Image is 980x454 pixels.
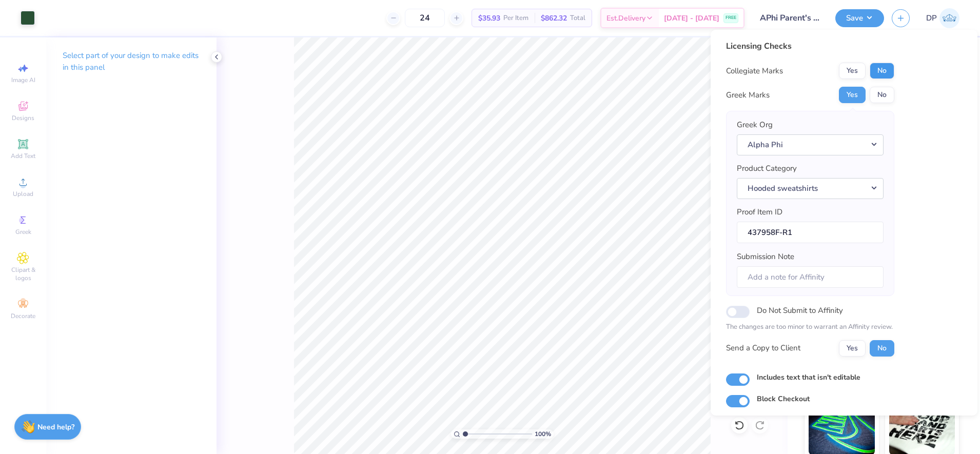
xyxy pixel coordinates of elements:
div: Greek Marks [726,89,770,101]
span: 100 % [535,429,551,439]
input: Add a note for Affinity [737,266,884,288]
p: The changes are too minor to warrant an Affinity review. [726,322,894,332]
span: Upload [13,190,33,198]
span: $862.32 [541,13,567,24]
img: Darlene Padilla [939,8,959,28]
button: No [870,340,894,357]
strong: Need help? [37,422,74,432]
span: FREE [726,14,736,22]
label: Greek Org [737,119,773,131]
a: DP [926,8,959,28]
input: Untitled Design [752,8,828,28]
input: – – [405,9,445,27]
button: Yes [839,340,866,357]
p: Select part of your design to make edits in this panel [63,50,200,73]
button: Yes [839,87,866,103]
label: Includes text that isn't editable [757,372,860,383]
span: Image AI [11,76,35,84]
span: Designs [12,114,34,122]
span: Decorate [11,312,35,320]
span: Est. Delivery [606,13,645,24]
button: Save [835,9,884,27]
button: No [870,87,894,103]
label: Proof Item ID [737,206,782,218]
span: [DATE] - [DATE] [664,13,719,24]
span: DP [926,12,937,24]
div: Licensing Checks [726,40,894,52]
span: Clipart & logos [5,266,41,282]
span: Add Text [11,152,35,160]
span: Per Item [503,13,528,24]
label: Submission Note [737,251,794,263]
button: No [870,63,894,79]
div: Send a Copy to Client [726,342,800,354]
button: Hooded sweatshirts [737,178,884,199]
label: Block Checkout [757,393,810,404]
button: Alpha Phi [737,134,884,155]
label: Product Category [737,163,797,174]
span: $35.93 [478,13,500,24]
label: Do Not Submit to Affinity [757,304,843,317]
div: Collegiate Marks [726,65,783,77]
span: Greek [15,228,31,236]
button: Yes [839,63,866,79]
span: Total [570,13,585,24]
